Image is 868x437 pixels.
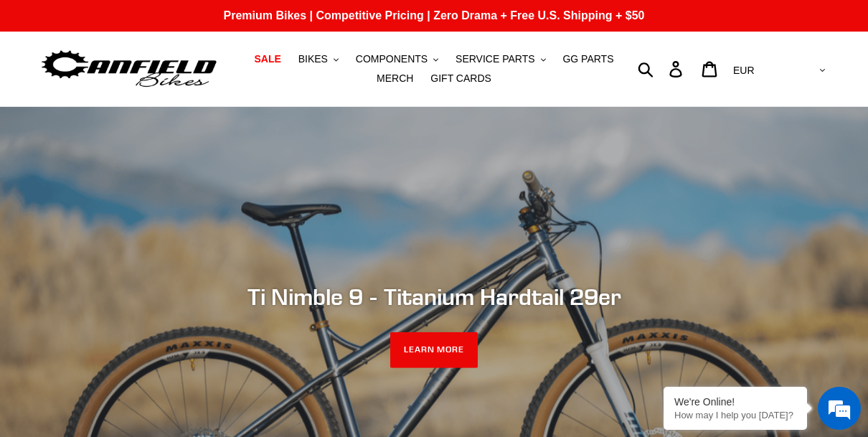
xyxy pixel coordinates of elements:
[456,53,534,65] span: SERVICE PARTS
[674,396,796,408] div: We're Online!
[562,53,613,65] span: GG PARTS
[423,69,499,88] a: GIFT CARDS
[674,410,796,420] p: How may I help you today?
[349,50,445,69] button: COMPONENTS
[377,72,413,85] span: MERCH
[247,50,288,69] a: SALE
[291,50,346,69] button: BIKES
[39,47,219,92] img: Canfield Bikes
[369,69,420,88] a: MERCH
[555,50,621,69] a: GG PARTS
[390,332,478,368] a: LEARN MORE
[254,53,280,65] span: SALE
[298,53,328,65] span: BIKES
[448,50,552,69] button: SERVICE PARTS
[43,283,825,310] h2: Ti Nimble 9 - Titanium Hardtail 29er
[356,53,428,65] span: COMPONENTS
[430,72,491,85] span: GIFT CARDS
